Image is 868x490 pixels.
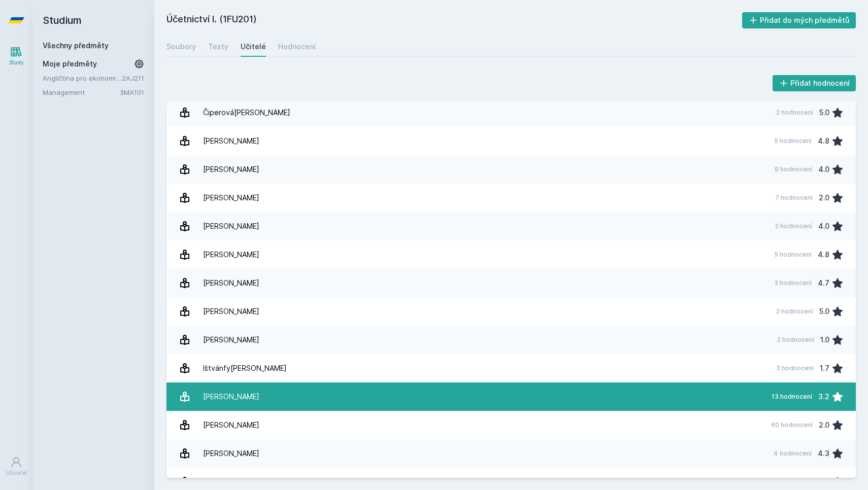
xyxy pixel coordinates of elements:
button: Přidat hodnocení [773,75,856,91]
div: 5 hodnocení [774,137,812,145]
div: Čiperová[PERSON_NAME] [203,102,290,123]
div: 4.8 [818,244,829,265]
a: [PERSON_NAME] 5 hodnocení 4.8 [166,240,856,269]
div: Study [9,59,24,66]
a: [PERSON_NAME] 2 hodnocení 1.0 [166,326,856,354]
div: 4.7 [818,273,829,293]
a: Hodnocení [278,37,316,57]
a: Study [2,41,30,72]
a: Učitelé [241,37,266,57]
div: 13 hodnocení [772,393,812,401]
a: [PERSON_NAME] 60 hodnocení 2.0 [166,411,856,439]
div: Ištvánfy[PERSON_NAME] [203,358,287,378]
a: Všechny předměty [43,41,109,50]
a: 3MA101 [120,88,144,96]
div: [PERSON_NAME] [203,415,259,435]
div: 5.0 [819,102,829,123]
a: [PERSON_NAME] 4 hodnocení 4.3 [166,439,856,468]
div: Hodnocení [278,42,316,52]
a: [PERSON_NAME] 2 hodnocení 4.0 [166,212,856,240]
div: [PERSON_NAME] [203,244,259,265]
h2: Účetnictví I. (1FU201) [166,12,742,28]
a: Soubory [166,37,196,57]
span: Moje předměty [43,59,97,69]
div: [PERSON_NAME] [203,273,259,293]
div: Testy [208,42,228,52]
a: [PERSON_NAME] 5 hodnocení 4.8 [166,127,856,155]
div: Soubory [166,42,196,52]
div: 4.0 [818,159,829,180]
div: 2.0 [819,415,829,435]
div: 4 hodnocení [774,449,812,458]
a: [PERSON_NAME] 3 hodnocení 4.7 [166,269,856,297]
a: Testy [208,37,228,57]
div: [PERSON_NAME] [203,188,259,208]
div: 2 hodnocení [775,222,812,230]
div: 7 hodnocení [775,194,813,202]
div: 2 hodnocení [776,109,813,117]
div: 3.2 [818,387,829,407]
a: Uživatel [2,451,30,482]
div: 2.0 [819,188,829,208]
div: [PERSON_NAME] [203,330,259,350]
div: 5.0 [819,301,829,322]
a: 2AJ211 [122,74,144,82]
div: [PERSON_NAME] [203,159,259,180]
div: 60 hodnocení [771,421,813,429]
button: Přidat do mých předmětů [742,12,856,28]
div: 4.0 [818,216,829,236]
div: Učitelé [241,42,266,52]
div: [PERSON_NAME] [203,443,259,464]
a: [PERSON_NAME] 2 hodnocení 5.0 [166,297,856,326]
div: [PERSON_NAME] [203,131,259,151]
div: 3 hodnocení [776,364,814,372]
div: 3 hodnocení [774,279,812,287]
div: 2 hodnocení [776,307,813,316]
a: [PERSON_NAME] 8 hodnocení 4.0 [166,155,856,184]
div: 1.7 [820,358,829,378]
div: 4.8 [818,131,829,151]
div: 5 hodnocení [774,251,812,259]
a: Ištvánfy[PERSON_NAME] 3 hodnocení 1.7 [166,354,856,382]
a: Čiperová[PERSON_NAME] 2 hodnocení 5.0 [166,98,856,127]
div: 1.0 [820,330,829,350]
div: 4.3 [818,443,829,464]
div: Uživatel [6,469,27,477]
a: [PERSON_NAME] 13 hodnocení 3.2 [166,382,856,411]
a: Management [43,87,120,97]
div: [PERSON_NAME] [203,387,259,407]
a: [PERSON_NAME] 7 hodnocení 2.0 [166,184,856,212]
div: [PERSON_NAME] [203,216,259,236]
a: Angličtina pro ekonomická studia 1 (B2/C1) [43,73,122,83]
div: 2 hodnocení [777,336,814,344]
div: 8 hodnocení [775,165,812,173]
div: [PERSON_NAME] [203,301,259,322]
